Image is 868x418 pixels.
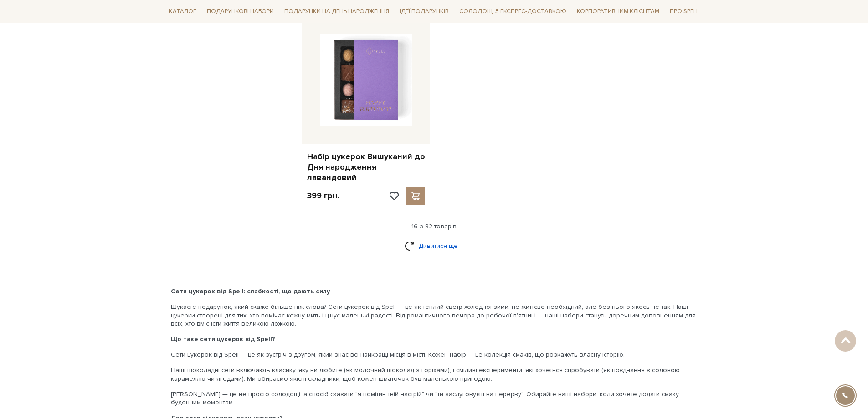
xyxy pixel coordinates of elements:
p: Наші шоколадні сети включають класику, яку ви любите (як молочний шоколад з горіхами), і сміливі ... [171,366,698,383]
div: 16 з 82 товарів [162,222,707,231]
p: 399 грн. [307,191,339,201]
a: Подарунки на День народження [281,5,393,19]
a: Ідеї подарунків [396,5,452,19]
a: Подарункові набори [203,5,277,19]
p: Шукаєте подарунок, який скаже більше ніж слова? Сети цукерок від Spell — це як теплий светр холод... [171,303,698,328]
a: Набір цукерок Вишуканий до Дня народження лавандовий [307,151,425,183]
a: Дивитися ще [405,238,464,254]
a: Каталог [165,5,200,19]
p: Сети цукерок від Spell — це як зустріч з другом, який знає всі найкращі місця в місті. Кожен набі... [171,351,698,359]
b: Сети цукерок від Spell: слабкості, що дають силу [171,287,330,295]
p: [PERSON_NAME] — це не просто солодощі, а спосіб сказати "я помітив твій настрій" чи "ти заслугову... [171,390,698,407]
a: Корпоративним клієнтам [573,5,663,19]
a: Про Spell [666,5,703,19]
a: Солодощі з експрес-доставкою [456,4,570,19]
b: Що таке сети цукерок від Spell? [171,335,275,343]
